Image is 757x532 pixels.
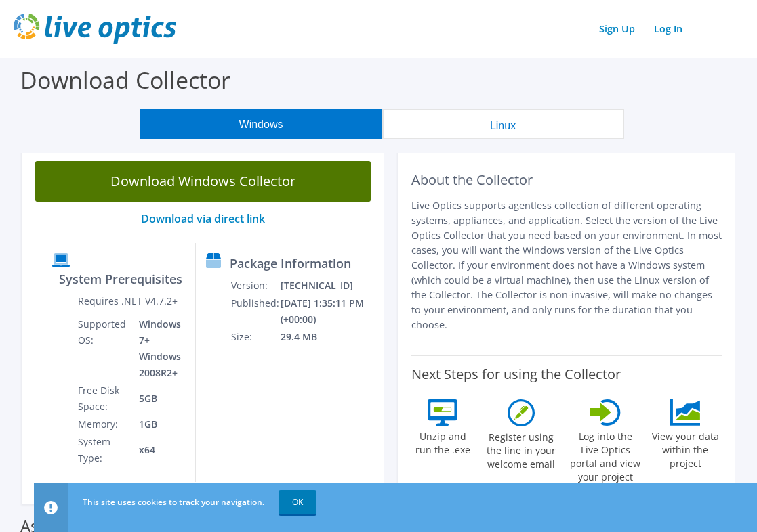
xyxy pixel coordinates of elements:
[35,161,371,202] a: Download Windows Collector
[20,64,230,95] label: Download Collector
[140,109,382,139] button: Windows
[230,294,280,328] td: Published:
[280,328,378,346] td: 29.4 MB
[77,315,129,382] td: Supported OS:
[77,433,129,467] td: System Type:
[129,416,185,433] td: 1GB
[83,496,264,508] span: This site uses cookies to track your navigation.
[230,277,280,294] td: Version:
[411,198,722,332] p: Live Optics supports agentless collection of different operating systems, appliances, and applica...
[279,490,316,514] a: OK
[14,14,176,44] img: live_optics_svg.svg
[59,272,182,286] label: System Prerequisites
[230,257,351,270] label: Package Information
[649,426,722,470] label: View your data within the project
[129,433,185,467] td: x64
[411,426,474,457] label: Unzip and run the .exe
[78,294,178,308] label: Requires .NET V4.7.2+
[77,382,129,416] td: Free Disk Space:
[280,294,378,328] td: [DATE] 1:35:11 PM (+00:00)
[230,328,280,346] td: Size:
[647,19,689,39] a: Log In
[411,172,722,188] h2: About the Collector
[141,211,265,226] a: Download via direct link
[382,109,624,139] button: Linux
[569,426,642,484] label: Log into the Live Optics portal and view your project
[129,315,185,382] td: Windows 7+ Windows 2008R2+
[411,366,621,382] label: Next Steps for using the Collector
[480,426,562,471] label: Register using the line in your welcome email
[77,416,129,433] td: Memory:
[280,277,378,294] td: [TECHNICAL_ID]
[129,382,185,416] td: 5GB
[592,19,642,39] a: Sign Up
